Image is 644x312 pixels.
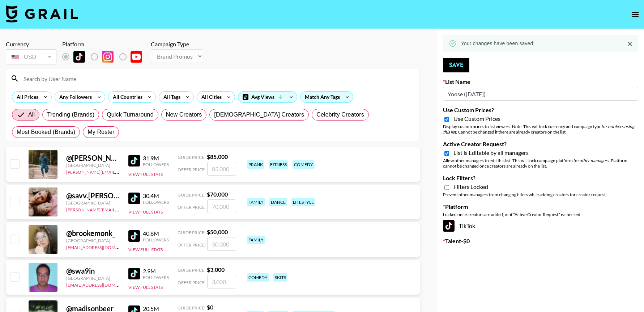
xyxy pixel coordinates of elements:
div: Followers [143,199,169,205]
span: Filters Locked [453,183,488,190]
button: View Full Stats [128,247,163,252]
div: family [247,198,265,206]
input: Search by User Name [19,73,415,84]
span: All [28,110,35,119]
div: Locked once creators are added, or if "Active Creator Request" is checked. [443,212,638,217]
img: TikTok [128,193,140,204]
div: [GEOGRAPHIC_DATA] [66,200,120,206]
div: USD [7,51,55,63]
div: prank [247,160,264,169]
div: Followers [143,275,169,280]
div: fitness [269,160,288,169]
span: List is Editable by all managers [453,149,529,156]
div: 30.4M [143,192,169,199]
div: [GEOGRAPHIC_DATA] [66,163,120,168]
div: All Countries [108,92,144,102]
label: Active Creator Request? [443,140,638,148]
span: New Creators [166,110,202,119]
div: Display custom prices to list viewers. Note: This will lock currency and campaign type . Cannot b... [443,124,638,135]
input: 50,000 [207,237,236,251]
div: Allow other managers to edit this list. This will lock campaign platform for . Platform cannot be... [443,158,638,169]
strong: $ 85,000 [207,153,228,160]
span: [DEMOGRAPHIC_DATA] Creators [214,110,304,119]
div: 31.9M [143,155,169,162]
label: Platform [443,203,638,210]
div: All Tags [159,92,182,102]
div: Currency is locked to USD [6,48,56,66]
img: TikTok [128,155,140,166]
div: @ [PERSON_NAME].[PERSON_NAME] [66,153,120,163]
input: 85,000 [207,162,236,176]
span: Celebrity Creators [316,110,364,119]
em: other managers [579,158,609,163]
div: dance [269,198,287,206]
strong: $ 0 [207,304,213,311]
button: Save [443,58,469,72]
div: Avg Views [238,92,297,102]
img: TikTok [443,220,455,232]
a: [EMAIL_ADDRESS][DOMAIN_NAME] [66,281,139,288]
div: Campaign Type [151,41,203,48]
div: @ brookemonk_ [66,229,120,238]
a: [PERSON_NAME][EMAIL_ADDRESS][DOMAIN_NAME] [66,168,173,175]
span: Trending (Brands) [47,110,94,119]
span: Guide Price: [178,267,205,273]
a: [PERSON_NAME][EMAIL_ADDRESS][DOMAIN_NAME] [66,206,173,212]
em: for bookers using this list [443,124,634,135]
div: lifestyle [291,198,315,206]
button: open drawer [628,7,643,22]
span: Guide Price: [178,155,205,160]
label: Talent - $ 0 [443,237,638,245]
img: TikTok [128,268,140,279]
div: Currency [6,41,56,48]
input: 70,000 [207,199,236,213]
div: Your changes have been saved! [461,37,535,50]
span: My Roster [88,128,114,136]
div: Any Followers [55,92,93,102]
span: Guide Price: [178,305,205,311]
input: 3,000 [207,275,236,288]
div: skits [273,273,287,282]
div: List locked to TikTok. [62,49,148,64]
div: Prevent other managers from changing filters while adding creators for creator request. [443,192,638,197]
div: 2.9M [143,267,169,275]
div: comedy [247,273,269,282]
span: Most Booked (Brands) [17,128,75,136]
strong: $ 50,000 [207,228,228,235]
div: Followers [143,237,169,243]
div: Followers [143,162,169,167]
img: YouTube [131,51,142,63]
div: TikTok [443,220,638,232]
img: Instagram [102,51,114,63]
span: Offer Price: [178,242,206,248]
div: [GEOGRAPHIC_DATA] [66,238,120,243]
button: View Full Stats [128,284,163,290]
div: family [247,236,265,244]
label: List Name [443,78,638,85]
div: comedy [293,160,315,169]
div: All Cities [197,92,223,102]
span: Offer Price: [178,167,206,172]
a: [EMAIL_ADDRESS][DOMAIN_NAME] [66,243,139,250]
div: Platform [62,41,148,48]
span: Guide Price: [178,192,205,198]
button: View Full Stats [128,172,163,177]
span: Use Custom Prices [453,115,500,122]
span: Quick Turnaround [107,110,154,119]
div: All Prices [12,92,40,102]
div: [GEOGRAPHIC_DATA] [66,275,120,281]
span: Offer Price: [178,205,206,210]
strong: $ 3,000 [207,266,225,273]
div: 40.8M [143,230,169,237]
strong: $ 70,000 [207,191,228,198]
label: Lock Filters? [443,174,638,182]
label: Use Custom Prices? [443,106,638,114]
button: Close [624,38,635,49]
div: @ swa9in [66,266,120,275]
span: Offer Price: [178,280,206,285]
span: Guide Price: [178,230,205,235]
button: View Full Stats [128,209,163,215]
div: Match Any Tags [300,92,353,102]
div: @ savv.[PERSON_NAME] [66,191,120,200]
img: TikTok [128,230,140,242]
